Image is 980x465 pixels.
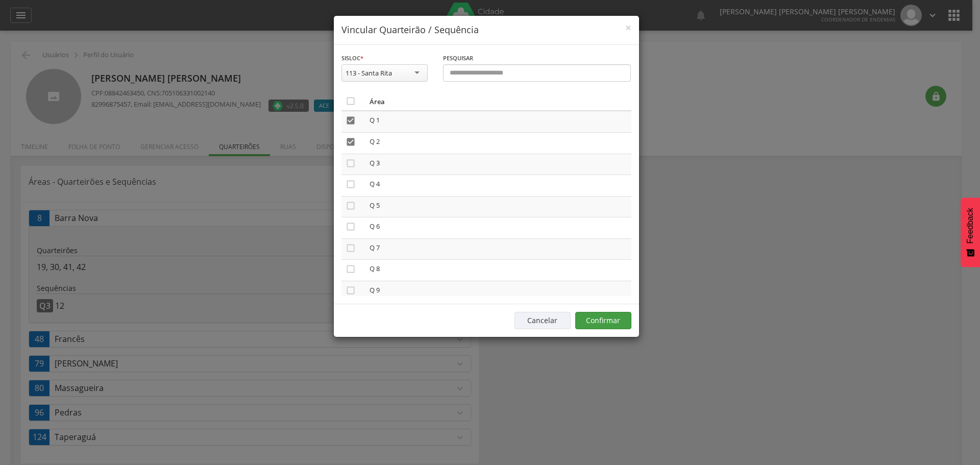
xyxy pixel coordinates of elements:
[346,179,356,189] i: 
[346,264,356,274] i: 
[365,175,631,197] td: Q 4
[575,312,631,329] button: Confirmar
[625,20,631,35] span: ×
[341,23,631,37] h4: Vincular Quarteirão / Sequência
[625,22,631,33] button: Close
[365,132,631,154] td: Q 2
[966,208,975,243] span: Feedback
[961,198,980,267] button: Feedback - Mostrar pesquisa
[341,54,360,62] span: Sisloc
[346,201,356,211] i: 
[365,196,631,217] td: Q 5
[346,137,356,147] i: 
[365,281,631,302] td: Q 9
[346,285,356,296] i: 
[346,115,356,126] i: 
[365,260,631,281] td: Q 8
[346,222,356,232] i: 
[365,217,631,239] td: Q 6
[514,312,571,329] button: Cancelar
[365,92,631,111] th: Área
[443,54,473,62] span: Pesquisar
[346,158,356,168] i: 
[346,243,356,253] i: 
[365,111,631,132] td: Q 1
[365,238,631,260] td: Q 7
[365,154,631,175] td: Q 3
[346,96,356,106] i: 
[346,68,392,78] div: 113 - Santa Rita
